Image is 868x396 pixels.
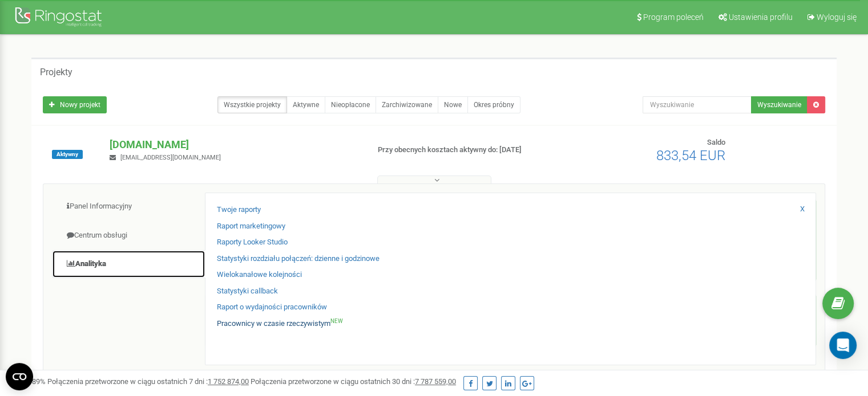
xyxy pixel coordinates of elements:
a: Centrum obsługi [52,222,205,250]
a: Okres próbny [467,96,520,113]
a: Analityka [52,250,205,278]
p: Przy obecnych kosztach aktywny do: [DATE] [378,145,560,156]
button: Wyszukiwanie [751,96,808,113]
a: Aktywne [286,96,325,113]
a: Raporty Looker Studio [217,237,288,248]
a: Wielokanałowe kolejności [217,270,302,280]
span: [EMAIL_ADDRESS][DOMAIN_NAME] [120,154,221,161]
sup: NEW [330,318,343,324]
span: Aktywny [52,150,83,159]
a: Pracownicy w czasie rzeczywistymNEW [217,319,343,329]
input: Wyszukiwanie [643,96,752,113]
span: Połączenia przetworzone w ciągu ostatnich 7 dni : [47,377,249,386]
a: Zarchiwizowane [376,96,438,113]
button: Open CMP widget [6,363,33,390]
span: Ustawienia profilu [729,13,793,22]
a: Panel Informacyjny [52,193,205,221]
a: Nowe [438,96,468,113]
a: X [800,204,805,215]
span: Połączenia przetworzone w ciągu ostatnich 30 dni : [251,377,456,386]
h5: Projekty [40,67,72,77]
span: Saldo [707,138,725,146]
a: Nowy projekt [43,96,107,113]
a: Statystyki callback [217,286,278,297]
span: Wyloguj się [817,13,857,22]
div: Open Intercom Messenger [829,332,857,359]
span: Program poleceń [643,13,704,22]
p: [DOMAIN_NAME] [110,137,359,152]
a: Statystyki rozdziału połączeń: dzienne i godzinowe [217,254,380,264]
a: Nieopłacone [325,96,376,113]
a: Raport marketingowy [217,221,285,232]
span: 833,54 EUR [656,148,725,164]
u: 7 787 559,00 [415,377,456,386]
a: Twoje raporty [217,205,261,215]
a: Raport o wydajności pracowników [217,302,327,313]
u: 1 752 874,00 [208,377,249,386]
a: Wszystkie projekty [217,96,287,113]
